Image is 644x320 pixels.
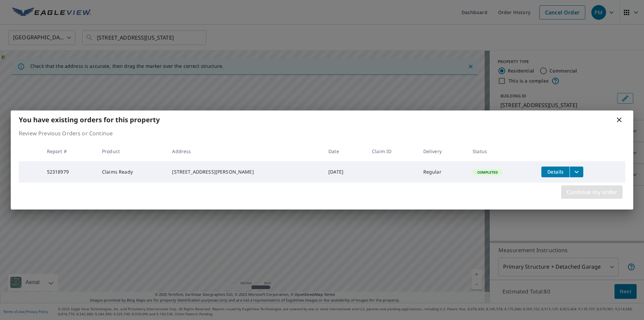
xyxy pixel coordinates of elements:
span: Continue my order [567,187,617,197]
span: Completed [473,170,502,175]
button: filesDropdownBtn-52318979 [570,167,583,177]
b: You have existing orders for this property [19,115,160,124]
th: Status [467,141,536,161]
th: Date [323,141,367,161]
th: Delivery [418,141,467,161]
button: detailsBtn-52318979 [541,167,570,177]
td: [DATE] [323,161,367,183]
div: [STREET_ADDRESS][PERSON_NAME] [172,169,318,175]
th: Product [97,141,167,161]
th: Claim ID [367,141,418,161]
span: Details [545,169,566,175]
th: Address [167,141,323,161]
button: Continue my order [561,185,623,199]
p: Review Previous Orders or Continue [19,129,625,137]
td: 52318979 [42,161,97,183]
td: Regular [418,161,467,183]
td: Claims Ready [97,161,167,183]
th: Report # [42,141,97,161]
